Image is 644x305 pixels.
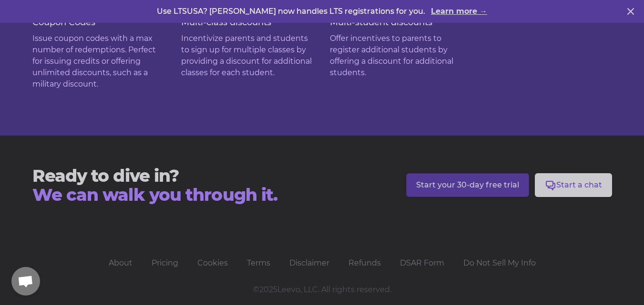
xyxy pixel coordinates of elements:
a: Terms [247,258,270,267]
span: Ready to dive in? [32,166,278,185]
span: → [480,7,487,16]
button: Start your 30-day free trial [406,173,529,197]
p: Issue coupon codes with a max number of redemptions. Perfect for issuing credits or offering unli... [32,33,166,90]
a: Learn more [431,6,487,17]
a: Cookies [197,258,228,267]
span: Start your 30-day free trial [416,179,519,191]
div: Open chat [11,267,40,295]
button: Start a chat [535,173,612,197]
a: About [109,258,133,267]
p: Offer incentives to parents to register additional students by offering a discount for additional... [330,33,463,79]
span: Use LTSUSA? [PERSON_NAME] now handles LTS registrations for you. [157,7,427,16]
span: We can walk you through it. [32,185,278,204]
span: Start a chat [556,179,602,191]
a: Refunds [348,258,381,267]
a: Pricing [152,258,178,267]
nav: Footer [23,254,622,273]
p: Incentivize parents and students to sign up for multiple classes by providing a discount for addi... [181,33,315,79]
a: Disclaimer [289,258,329,267]
a: Do Not Sell My Info [463,258,536,267]
p: © 2025 Leevo, LLC. All rights reserved. [32,284,612,295]
a: DSAR Form [400,258,444,267]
